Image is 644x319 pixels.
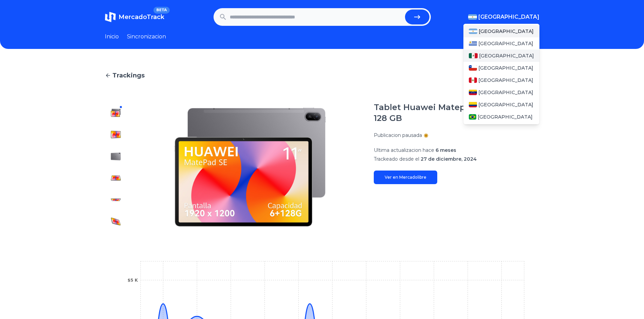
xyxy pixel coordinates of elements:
h1: Tablet Huawei Matepad Se 11 6 GB + 128 GB [374,102,539,124]
a: Colombia[GEOGRAPHIC_DATA] [463,99,539,111]
img: Peru [469,77,477,83]
a: Trackings [105,71,539,80]
span: BETA [153,7,169,14]
span: [GEOGRAPHIC_DATA] [478,101,533,108]
img: MercadoTrack [105,12,116,22]
button: [GEOGRAPHIC_DATA] [468,13,539,21]
img: Tablet Huawei Matepad Se 11 6 GB + 128 GB [110,216,121,227]
a: Uruguay[GEOGRAPHIC_DATA] [463,37,539,50]
img: Argentina [469,29,478,34]
span: Trackeado desde el [374,156,419,162]
a: Ver en Mercadolibre [374,171,437,184]
img: Argentina [468,14,477,20]
a: MercadoTrackBETA [105,12,164,22]
p: Publicacion pausada [374,132,422,139]
span: 27 de diciembre, 2024 [421,156,477,162]
img: Tablet Huawei Matepad Se 11 6 GB + 128 GB [110,151,121,162]
span: [GEOGRAPHIC_DATA] [478,13,539,21]
span: [GEOGRAPHIC_DATA] [478,40,533,47]
img: Mexico [469,53,478,58]
img: Tablet Huawei Matepad Se 11 6 GB + 128 GB [110,129,121,140]
span: MercadoTrack [118,13,164,21]
span: [GEOGRAPHIC_DATA] [478,89,533,96]
a: Mexico[GEOGRAPHIC_DATA] [463,50,539,62]
img: Venezuela [469,90,477,95]
span: [GEOGRAPHIC_DATA] [479,52,534,59]
a: Peru[GEOGRAPHIC_DATA] [463,74,539,86]
a: Sincronizacion [127,33,166,41]
a: Venezuela[GEOGRAPHIC_DATA] [463,86,539,99]
span: Ultima actualizacion hace [374,147,434,153]
img: Chile [469,65,477,71]
img: Brasil [469,114,477,120]
a: Inicio [105,33,119,41]
img: Tablet Huawei Matepad Se 11 6 GB + 128 GB [110,107,121,118]
span: [GEOGRAPHIC_DATA] [478,65,533,71]
span: Trackings [112,71,145,80]
a: Chile[GEOGRAPHIC_DATA] [463,62,539,74]
span: 6 meses [436,147,456,153]
a: Argentina[GEOGRAPHIC_DATA] [463,25,539,37]
img: Colombia [469,102,477,107]
img: Uruguay [469,41,477,46]
span: [GEOGRAPHIC_DATA] [478,77,533,84]
span: [GEOGRAPHIC_DATA] [479,28,534,35]
img: Tablet Huawei Matepad Se 11 6 GB + 128 GB [110,194,121,205]
a: Brasil[GEOGRAPHIC_DATA] [463,111,539,123]
span: [GEOGRAPHIC_DATA] [478,113,533,120]
img: Tablet Huawei Matepad Se 11 6 GB + 128 GB [140,102,360,232]
tspan: $5 K [127,278,138,283]
img: Tablet Huawei Matepad Se 11 6 GB + 128 GB [110,173,121,183]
